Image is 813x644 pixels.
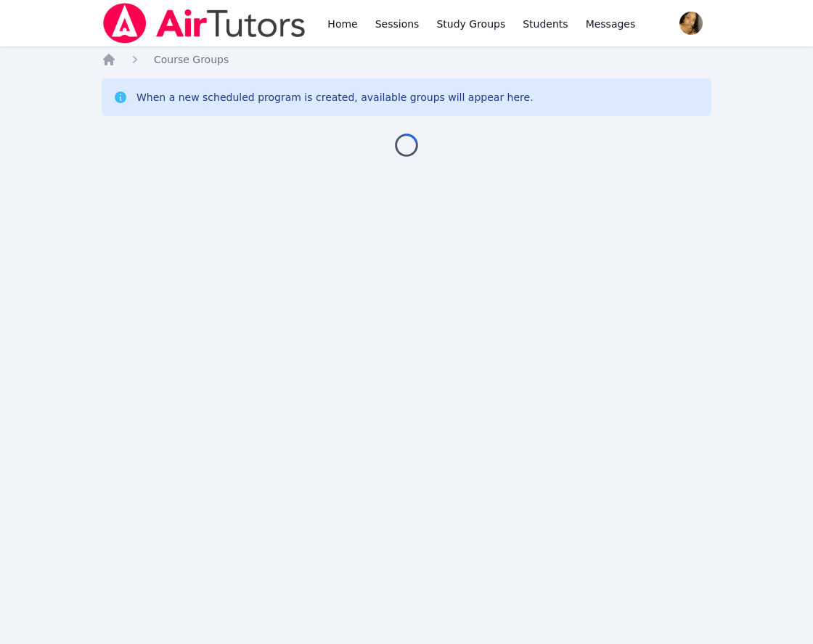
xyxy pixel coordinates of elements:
[136,90,534,105] div: When a new scheduled program is created, available groups will appear here.
[154,54,229,65] span: Course Groups
[586,17,636,31] span: Messages
[102,52,711,67] nav: Breadcrumb
[154,52,229,67] a: Course Groups
[102,3,307,44] img: Air Tutors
